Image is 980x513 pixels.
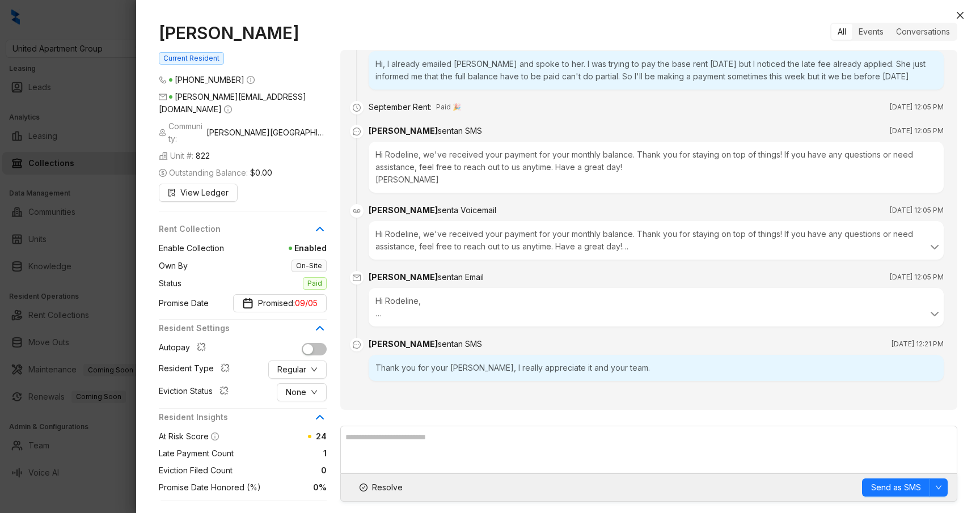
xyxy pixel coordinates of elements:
span: View Ledger [180,186,229,199]
span: Own By [159,260,188,272]
span: $0.00 [250,167,272,179]
span: down [311,389,318,396]
span: Unit #: [159,150,210,162]
div: Rent Collection [159,223,327,242]
span: On-Site [292,260,327,272]
span: [DATE] 12:05 PM [890,272,944,283]
span: Paid [303,277,327,290]
span: mail [159,93,167,101]
span: Resolve [372,481,403,494]
span: 822 [196,150,210,162]
span: Resident Settings [159,322,313,334]
span: Promise Date [159,297,209,310]
div: Conversations [890,24,956,40]
span: check-circle [360,484,367,491]
h1: [PERSON_NAME] [159,23,327,43]
span: sent a Voicemail [438,205,496,215]
span: phone [159,76,167,84]
span: file-search [168,189,176,197]
span: down [311,366,318,373]
div: Hi, I already emailed [PERSON_NAME] and spoke to her. I was trying to pay the base rent [DATE] bu... [369,51,944,90]
span: [PERSON_NAME][GEOGRAPHIC_DATA] [206,126,327,139]
span: [DATE] 12:05 PM [890,125,944,137]
div: [PERSON_NAME] [369,204,496,217]
div: Resident Settings [159,322,327,341]
button: Nonedown [277,383,327,401]
img: building-icon [159,151,168,160]
div: Hi Rodeline, we've received your payment for your monthly balance. Thank you for staying on top o... [375,228,937,253]
span: 0 [233,464,327,477]
span: [DATE] 12:21 PM [892,338,944,350]
span: Outstanding Balance: [159,167,272,179]
div: Resident Insights [159,411,327,430]
div: Hi Rodeline, we've received your payment for your monthly balance. Thank you for staying on top o... [369,142,944,193]
img: Promise Date [242,298,254,309]
span: Enable Collection [159,242,224,255]
span: clock-circle [350,101,364,115]
span: [DATE] 12:05 PM [890,101,944,113]
div: [PERSON_NAME] [369,125,482,137]
span: Regular [277,363,306,376]
span: info-circle [224,105,232,113]
div: segmented control [830,23,957,41]
span: Current Resident [159,52,224,65]
button: Send as SMS [862,478,930,497]
span: sent an SMS [438,126,482,135]
span: info-circle [211,433,219,440]
span: Community: [159,120,327,145]
span: None [286,386,306,398]
span: Send as SMS [871,481,921,494]
span: message [350,125,364,138]
button: Promise DatePromised: 09/05 [233,294,327,312]
span: [PHONE_NUMBER] [175,75,244,84]
button: Resolve [350,478,412,497]
div: Resident Type [159,362,234,377]
div: Eviction Status [159,385,233,400]
span: [PERSON_NAME][EMAIL_ADDRESS][DOMAIN_NAME] [159,92,306,114]
button: Regulardown [268,361,327,379]
span: Enabled [224,242,327,255]
span: mail [350,271,364,285]
span: Paid 🎉 [436,101,461,113]
div: Hi Rodeline, We're happy to confirm that we've received your payment for your monthly balance for... [375,295,937,320]
span: message [350,338,364,351]
span: Promise Date Honored (%) [159,481,261,494]
span: Promised: [258,297,318,310]
div: [PERSON_NAME] [369,338,482,350]
img: building-icon [159,128,166,137]
span: Status [159,277,181,290]
div: Thank you for your [PERSON_NAME], I really appreciate it and your team. [369,355,944,381]
span: sent an SMS [438,339,482,349]
img: Voicemail Icon [350,204,364,218]
div: [PERSON_NAME] [369,271,484,283]
span: 09/05 [295,297,318,310]
button: View Ledger [159,184,238,202]
div: September Rent : [369,101,432,113]
span: sent an Email [438,272,484,282]
div: Autopay [159,341,210,356]
span: 24 [316,431,327,441]
div: Events [852,24,890,40]
span: 0% [261,481,327,494]
span: down [935,484,942,491]
span: info-circle [247,76,255,84]
span: close [956,11,965,20]
button: Close [953,9,967,22]
div: All [831,24,852,40]
span: Eviction Filed Count [159,464,233,477]
span: At Risk Score [159,431,209,441]
span: [DATE] 12:05 PM [890,205,944,216]
span: Late Payment Count [159,447,234,460]
span: Resident Insights [159,411,313,423]
span: 1 [234,447,327,460]
span: Rent Collection [159,223,313,235]
span: dollar [159,169,167,177]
